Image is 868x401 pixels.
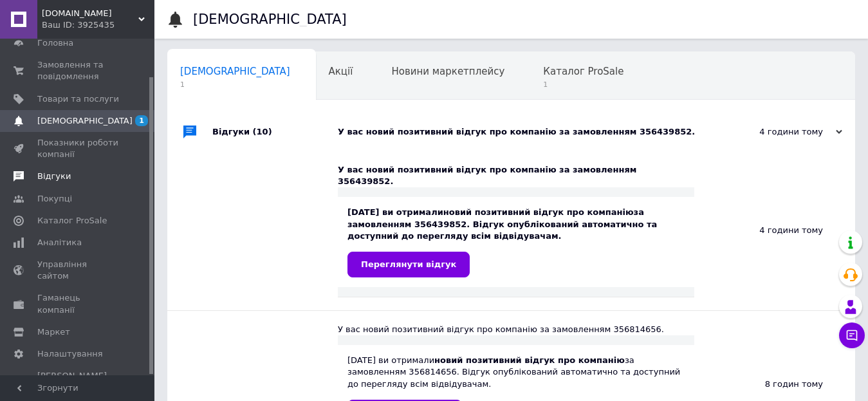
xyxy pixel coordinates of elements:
[37,292,119,315] span: Гаманець компанії
[391,66,504,77] span: Новини маркетплейсу
[180,66,290,77] span: [DEMOGRAPHIC_DATA]
[329,66,353,77] span: Акції
[714,126,842,138] div: 4 години тому
[37,37,73,49] span: Головна
[37,115,133,127] span: [DEMOGRAPHIC_DATA]
[543,66,623,77] span: Каталог ProSale
[37,137,119,160] span: Показники роботи компанії
[434,355,625,365] b: новий позитивний відгук про компанію
[37,326,70,338] span: Маркет
[839,322,865,348] button: Чат з покупцем
[361,259,456,269] span: Переглянути відгук
[37,237,82,248] span: Аналітика
[180,80,290,89] span: 1
[338,126,714,138] div: У вас новий позитивний відгук про компанію за замовленням 356439852.
[694,151,855,310] div: 4 години тому
[135,115,148,126] span: 1
[37,259,119,282] span: Управління сайтом
[37,93,119,105] span: Товари та послуги
[543,80,623,89] span: 1
[42,19,154,31] div: Ваш ID: 3925435
[37,171,71,182] span: Відгуки
[37,348,103,360] span: Налаштування
[193,12,347,27] h1: [DEMOGRAPHIC_DATA]
[37,59,119,82] span: Замовлення та повідомлення
[347,207,685,277] div: [DATE] ви отримали за замовленням 356439852. Відгук опублікований автоматично та доступний до пер...
[338,164,694,187] div: У вас новий позитивний відгук про компанію за замовленням 356439852.
[37,215,107,227] span: Каталог ProSale
[212,113,338,151] div: Відгуки
[253,127,272,136] span: (10)
[37,193,72,205] span: Покупці
[443,207,634,217] b: новий позитивний відгук про компанію
[347,252,470,277] a: Переглянути відгук
[42,8,138,19] span: bookshop.ua
[338,324,694,335] div: У вас новий позитивний відгук про компанію за замовленням 356814656.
